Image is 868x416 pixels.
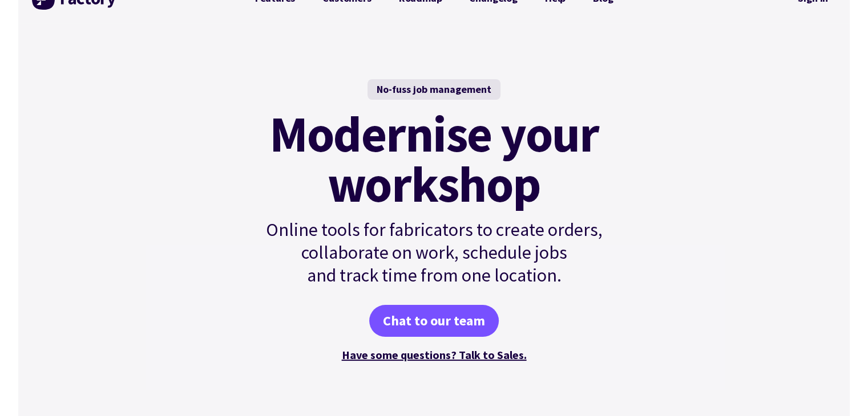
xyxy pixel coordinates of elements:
a: Chat to our team [369,305,499,337]
iframe: Chat Widget [811,361,868,416]
a: Have some questions? Talk to Sales. [342,348,527,362]
mark: Modernise your workshop [269,109,599,209]
p: Online tools for fabricators to create orders, collaborate on work, schedule jobs and track time ... [241,218,627,287]
div: No-fuss job management [368,79,500,100]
